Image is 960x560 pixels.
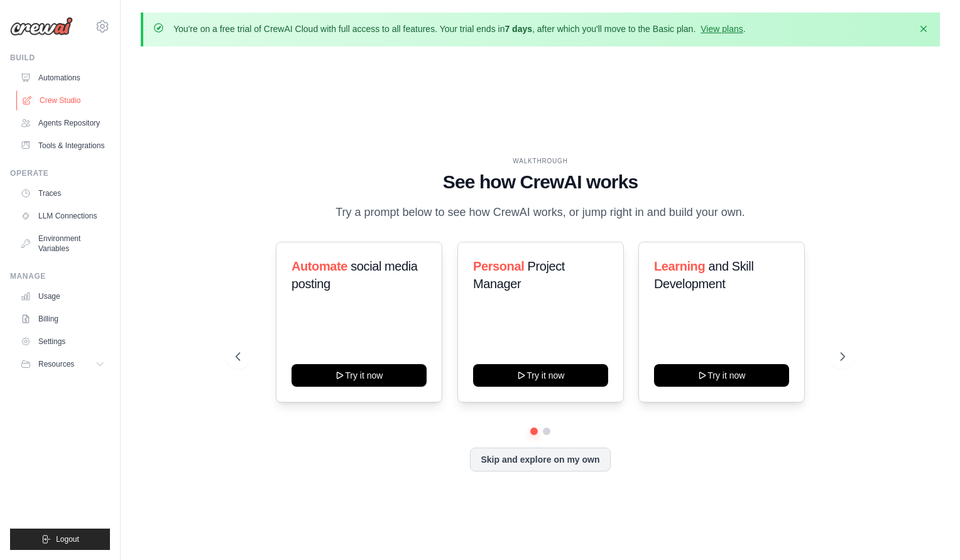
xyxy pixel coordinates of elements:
a: Crew Studio [16,90,111,110]
strong: 7 days [505,24,532,34]
a: Usage [15,286,110,306]
div: Build [10,53,110,63]
div: Operate [10,168,110,178]
a: View plans [701,24,743,34]
a: Automations [15,68,110,88]
button: Skip and explore on my own [470,448,610,471]
span: Learning [654,259,705,273]
a: Environment Variables [15,229,110,259]
span: Personal [473,259,524,273]
a: Traces [15,183,110,203]
p: Try a prompt below to see how CrewAI works, or jump right in and build your own. [329,203,751,222]
a: Billing [15,309,110,329]
span: Logout [56,534,79,544]
button: Try it now [292,364,427,387]
button: Try it now [654,364,789,387]
button: Resources [15,354,110,374]
div: Manage [10,271,110,281]
div: WALKTHROUGH [236,156,845,166]
span: social media posting [292,259,418,291]
span: Automate [292,259,347,273]
a: Agents Repository [15,113,110,133]
p: You're on a free trial of CrewAI Cloud with full access to all features. Your trial ends in , aft... [173,23,746,35]
a: LLM Connections [15,206,110,226]
img: Logo [10,17,73,36]
button: Try it now [473,364,608,387]
span: Project Manager [473,259,565,291]
span: Resources [38,359,74,369]
a: Tools & Integrations [15,136,110,156]
button: Logout [10,529,110,550]
h1: See how CrewAI works [236,171,845,193]
a: Settings [15,331,110,352]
